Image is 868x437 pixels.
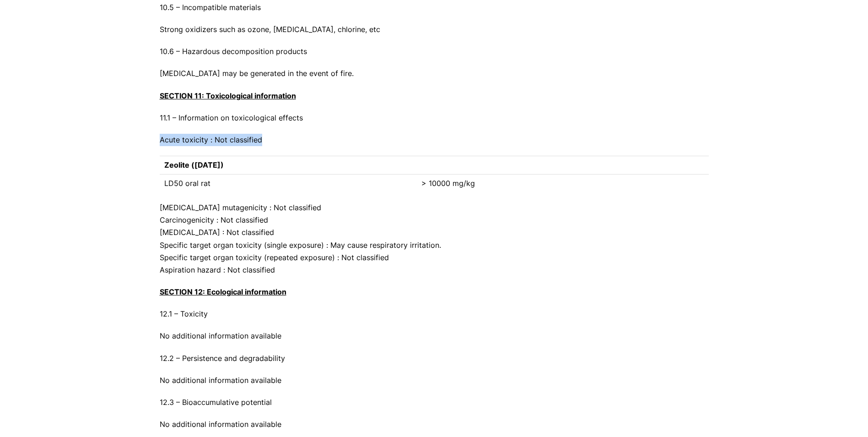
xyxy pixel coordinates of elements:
[160,352,709,365] p: 12.2 – Persistence and degradability
[160,112,709,124] p: 11.1 – Information on toxicological effects
[164,160,224,169] strong: Zeolite ([DATE])
[160,134,709,146] p: Acute toxicity : Not classified
[160,23,709,36] p: Strong oxidizers such as ozone, [MEDICAL_DATA], chlorine, etc
[160,396,709,409] p: 12.3 – Bioaccumulative potential
[160,374,709,387] p: No additional information available
[160,308,709,320] p: 12.1 – Toxicity
[160,174,417,192] td: LD50 oral rat
[160,202,709,276] p: [MEDICAL_DATA] mutagenicity : Not classified Carcinogenicity : Not classified [MEDICAL_DATA] : No...
[160,418,709,431] p: No additional information available
[160,1,709,14] p: 10.5 – Incompatible materials
[160,330,709,342] p: No additional information available
[160,45,709,58] p: 10.6 – Hazardous decomposition products
[417,174,708,192] td: > 10000 mg/kg
[160,287,286,296] strong: SECTION 12: Ecological information
[160,67,709,80] p: [MEDICAL_DATA] may be generated in the event of fire.
[160,91,296,100] strong: SECTION 11: Toxicological information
